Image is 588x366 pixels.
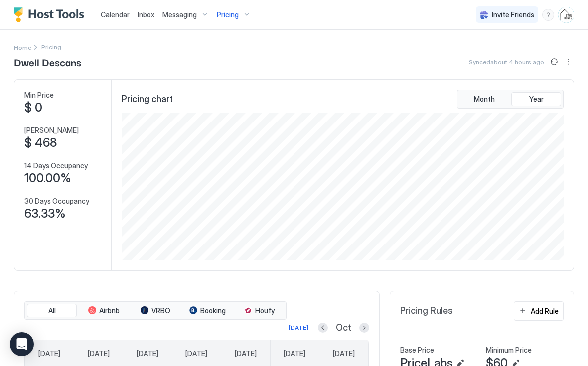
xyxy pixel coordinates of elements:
span: Dwell Descans [14,54,81,69]
button: VRBO [131,304,180,318]
span: Home [14,44,31,51]
span: Pricing chart [122,94,173,105]
button: Booking [182,304,232,318]
button: Previous month [318,323,328,333]
div: tab-group [457,90,564,109]
button: More options [562,56,574,68]
span: Messaging [162,10,197,19]
span: Base Price [400,346,434,355]
span: Airbnb [99,306,120,315]
span: Pricing [217,10,239,19]
div: menu [542,9,554,21]
button: Airbnb [79,304,129,318]
button: Sync prices [548,56,560,68]
div: Open Intercom Messenger [10,332,34,356]
button: Month [459,92,509,106]
a: Home [14,42,31,52]
span: $ 0 [24,100,42,115]
span: [PERSON_NAME] [24,126,79,135]
button: Year [511,92,561,106]
button: Add Rule [514,301,564,321]
button: All [27,304,77,318]
span: 14 Days Occupancy [24,161,88,170]
span: Oct [336,322,351,334]
span: [DATE] [88,349,110,358]
span: [DATE] [333,349,355,358]
span: 63.33% [24,206,66,221]
div: Breadcrumb [14,42,31,52]
div: Add Rule [531,306,559,316]
span: $ 468 [24,135,57,150]
a: Inbox [138,9,154,20]
span: Houfy [255,306,275,315]
button: Houfy [234,304,284,318]
div: tab-group [24,301,287,320]
span: Inbox [138,10,154,19]
button: Next month [359,323,369,333]
a: Host Tools Logo [14,7,89,22]
a: Calendar [101,9,130,20]
span: Month [474,95,495,104]
span: [DATE] [137,349,158,358]
span: Min Price [24,91,54,100]
span: Synced about 4 hours ago [469,58,544,66]
button: [DATE] [287,322,310,334]
span: Year [529,95,544,104]
span: Invite Friends [492,10,534,19]
span: Breadcrumb [41,43,61,51]
span: Pricing Rules [400,305,453,317]
span: All [48,306,56,315]
span: [DATE] [185,349,207,358]
span: [DATE] [235,349,257,358]
span: VRBO [151,306,170,315]
div: menu [562,56,574,68]
span: [DATE] [38,349,60,358]
span: 30 Days Occupancy [24,197,89,206]
span: 100.00% [24,171,71,186]
div: User profile [558,7,574,23]
span: [DATE] [284,349,305,358]
span: Minimum Price [486,346,532,355]
span: Calendar [101,10,130,19]
span: Booking [200,306,226,315]
div: [DATE] [289,323,308,332]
